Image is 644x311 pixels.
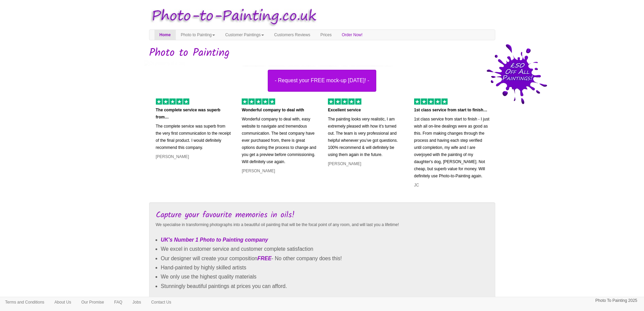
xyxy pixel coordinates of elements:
[146,3,319,29] img: Photo to Painting
[414,107,490,114] p: 1st class service from start to finish…
[161,272,488,281] li: We only use the highest quality materials
[414,182,490,189] p: JC
[242,98,275,105] img: 5 of out 5 stars
[156,98,189,105] img: 5 of out 5 stars
[242,116,318,165] p: Wonderful company to deal with, easy website to navigate and tremendous communication. The best c...
[127,297,146,307] a: Jobs
[220,30,269,40] a: Customer Paintings
[161,254,488,263] li: Our designer will create your composition - No other company does this!
[258,256,272,261] em: FREE
[149,47,495,59] h1: Photo to Painting
[161,244,488,253] li: We excel in customer service and customer complete satisfaction
[76,297,109,307] a: Our Promise
[414,116,490,180] p: 1st class service from start to finish - I just wish all on-line dealings were as good as this. F...
[269,30,315,40] a: Customers Reviews
[161,237,268,243] em: UK's Number 1 Photo to Painting company
[337,30,367,40] a: Order Now!
[156,107,232,121] p: The complete service was superb from…
[328,116,404,158] p: The painting looks very realistic, I am extremely pleased with how it’s turned out. The team is v...
[595,297,637,304] p: Photo To Painting 2025
[146,297,176,307] a: Contact Us
[328,160,404,168] p: [PERSON_NAME]
[486,44,547,104] img: 50 pound price drop
[156,153,232,160] p: [PERSON_NAME]
[328,98,361,105] img: 5 of out 5 stars
[109,297,127,307] a: FAQ
[414,98,448,105] img: 5 of out 5 stars
[156,221,488,228] p: We specialise in transforming photographs into a beautiful oil painting that will be the focal po...
[242,107,318,114] p: Wonderful company to deal with
[242,168,318,175] p: [PERSON_NAME]
[268,70,377,91] button: - Request your FREE mock-up [DATE]! -
[154,30,176,40] a: Home
[144,194,500,202] iframe: Customer reviews powered by Trustpilot
[161,263,488,272] li: Hand-painted by highly skilled artists
[161,282,488,291] li: Stunningly beautiful paintings at prices you can afford.
[144,61,500,92] a: - Request your FREE mock-up [DATE]! -
[49,297,76,307] a: About Us
[315,30,337,40] a: Prices
[144,61,186,66] img: Oil painting of a dog
[328,107,404,114] p: Excellent service
[176,30,220,40] a: Photo to Painting
[156,211,488,220] h3: Capture your favourite memories in oils!
[242,65,391,82] div: Turn any photo into a painting!
[156,123,232,151] p: The complete service was superb from the very first communication to the receipt of the final pro...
